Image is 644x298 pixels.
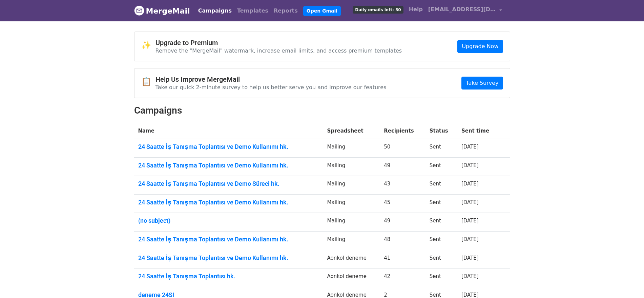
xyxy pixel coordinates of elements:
[461,236,479,242] a: [DATE]
[461,218,479,224] a: [DATE]
[380,194,425,213] td: 45
[138,162,319,169] a: 24 Saatte İş Tanışma Toplantısı ve Demo Kullanımı hk.
[350,3,406,16] a: Daily emails left: 50
[461,199,479,205] a: [DATE]
[425,232,457,250] td: Sent
[138,180,319,187] a: 24 Saatte İş Tanışma Toplantısı ve Demo Süreci hk.
[461,77,503,90] a: Take Survey
[138,143,319,151] a: 24 Saatte İş Tanışma Toplantısı ve Demo Kullanımı hk.
[425,213,457,232] td: Sent
[461,273,479,279] a: [DATE]
[353,6,403,14] span: Daily emails left: 50
[425,139,457,158] td: Sent
[428,5,496,14] span: [EMAIL_ADDRESS][DOMAIN_NAME]
[138,254,319,262] a: 24 Saatte İş Tanışma Toplantısı ve Demo Kullanımı hk.
[323,139,380,158] td: Mailing
[461,181,479,187] a: [DATE]
[425,157,457,176] td: Sent
[425,3,505,19] a: [EMAIL_ADDRESS][DOMAIN_NAME]
[323,194,380,213] td: Mailing
[457,40,503,53] a: Upgrade Now
[138,273,319,280] a: 24 Saatte İş Tanışma Toplantısı hk.
[425,176,457,195] td: Sent
[134,4,190,18] a: MergeMail
[461,292,479,298] a: [DATE]
[380,123,425,139] th: Recipients
[155,39,402,47] h4: Upgrade to Premium
[380,232,425,250] td: 48
[380,213,425,232] td: 49
[323,123,380,139] th: Spreadsheet
[380,139,425,158] td: 50
[425,194,457,213] td: Sent
[380,157,425,176] td: 49
[134,105,510,116] h2: Campaigns
[271,4,300,18] a: Reports
[141,77,155,87] span: 📋
[303,6,341,16] a: Open Gmail
[323,213,380,232] td: Mailing
[234,4,271,18] a: Templates
[425,123,457,139] th: Status
[138,199,319,206] a: 24 Saatte İş Tanışma Toplantısı ve Demo Kullanımı hk.
[138,217,319,224] a: (no subject)
[461,162,479,168] a: [DATE]
[323,176,380,195] td: Mailing
[406,3,425,16] a: Help
[323,250,380,269] td: Aonkol deneme
[323,269,380,287] td: Aonkol deneme
[323,232,380,250] td: Mailing
[380,176,425,195] td: 43
[380,269,425,287] td: 42
[323,157,380,176] td: Mailing
[380,250,425,269] td: 41
[141,40,155,50] span: ✨
[457,123,500,139] th: Sent time
[461,144,479,150] a: [DATE]
[425,269,457,287] td: Sent
[195,4,234,18] a: Campaigns
[134,5,144,16] img: MergeMail logo
[155,84,387,91] p: Take our quick 2-minute survey to help us better serve you and improve our features
[138,236,319,243] a: 24 Saatte İş Tanışma Toplantısı ve Demo Kullanımı hk.
[155,47,402,54] p: Remove the "MergeMail" watermark, increase email limits, and access premium templates
[155,75,387,83] h4: Help Us Improve MergeMail
[425,250,457,269] td: Sent
[461,255,479,261] a: [DATE]
[134,123,323,139] th: Name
